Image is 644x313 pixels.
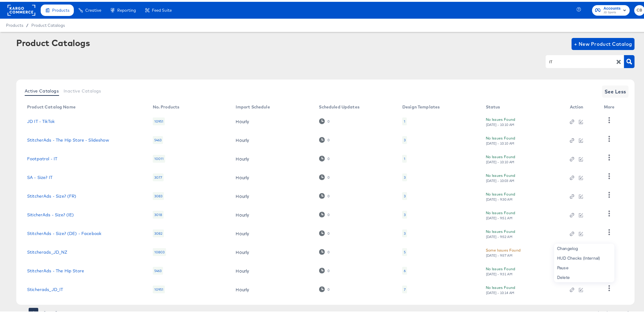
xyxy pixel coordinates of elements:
th: Status [481,101,565,110]
div: 0 [319,135,330,141]
span: / [23,21,31,26]
div: 0 [327,192,330,196]
span: See Less [605,86,626,94]
div: 6 [404,267,406,271]
div: Some Issues Found [486,245,521,252]
a: StitcherAds - The Hip Store [27,267,84,271]
div: 3018 [153,209,164,217]
div: 0 [319,210,330,216]
div: 3 [404,136,406,141]
span: Feed Suite [152,6,172,11]
a: SA - Size? IT [27,173,52,178]
a: SiticherAds - Size? (IE) [27,211,74,215]
th: Action [565,101,599,110]
td: Hourly [231,129,314,148]
button: + New Product Catalog [572,36,635,48]
button: Some Issues Found[DATE] - 9:57 AM [486,245,521,256]
div: 0 [327,230,330,234]
div: 1 [402,153,407,161]
input: Search Product Catalogs [548,57,612,64]
div: 0 [319,229,330,234]
div: Showing 1–10 of 25 [595,309,635,313]
div: 3 [402,134,407,142]
span: Reporting [117,6,136,11]
div: 10011 [153,153,165,161]
div: 0 [327,267,330,271]
td: Hourly [231,260,314,278]
td: Hourly [231,166,314,185]
div: 0 [327,211,330,215]
div: 0 [319,154,330,160]
a: StitcherAds - Size? (DE) - Facebook [27,229,101,234]
div: HUD Checks (Internal) [554,252,614,261]
a: Product Catalogs [31,21,65,26]
div: 1 [404,155,405,159]
div: 0 [327,286,330,290]
td: Hourly [231,222,314,241]
div: 0 [327,136,330,140]
a: JD IT - TikTok [27,117,55,122]
div: 10951 [153,116,165,124]
div: 0 [319,285,330,290]
div: 0 [319,266,330,272]
div: 0 [319,117,330,122]
div: 5463 [153,134,163,142]
div: Import Schedule [236,103,270,108]
div: 3 [402,172,407,180]
div: 3082 [153,228,164,236]
div: 10951 [153,284,165,292]
div: 5 [402,246,407,254]
div: 3 [404,173,406,178]
a: StitcherAds - The Hip Store - Slideshow [27,136,109,141]
a: StitcherAds - Size? (FR) [27,192,77,197]
span: Products [6,21,23,26]
span: Accounts [604,4,621,10]
div: 3 [404,229,406,234]
a: Footpatrol - IT [27,155,57,159]
span: CB [637,5,642,12]
td: Hourly [231,148,314,166]
div: 6 [402,265,407,273]
span: Products [52,6,69,11]
div: 7 [402,284,407,292]
div: 1 [404,117,405,122]
a: Stitcherads_JD_NZ [27,248,68,253]
span: + New Product Catalog [574,38,632,46]
div: 0 [319,247,330,253]
div: 0 [319,173,330,178]
div: No. Products [153,103,180,108]
span: Inactive Catalogs [64,87,101,92]
div: 3083 [153,190,164,198]
button: AccountsJD Sports [592,3,630,14]
div: Product Catalog Name [27,103,76,108]
th: More [599,101,622,110]
div: Product Catalogs [16,36,90,46]
span: Active Catalogs [25,87,59,92]
td: Hourly [231,110,314,129]
div: 3 [402,228,407,236]
div: 0 [319,191,330,197]
div: 7 [404,285,406,290]
button: See Less [602,84,629,96]
div: 5 [404,248,406,253]
td: Hourly [231,185,314,204]
div: 3 [402,190,407,198]
div: 3 [404,211,406,215]
td: Hourly [231,278,314,297]
div: 10803 [153,246,166,254]
div: 0 [327,174,330,178]
div: 3077 [153,172,164,180]
div: 0 [327,155,330,159]
span: Creative [85,6,101,11]
div: Delete [554,271,614,280]
div: [DATE] - 9:57 AM [486,252,513,256]
div: 0 [327,248,330,252]
a: Sticherads_JD_IT [27,285,63,290]
td: Hourly [231,241,314,260]
div: 1 [402,116,407,124]
div: 3 [404,192,406,197]
div: 3 [402,209,407,217]
div: 0 [327,117,330,122]
div: Design Templates [402,103,440,108]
